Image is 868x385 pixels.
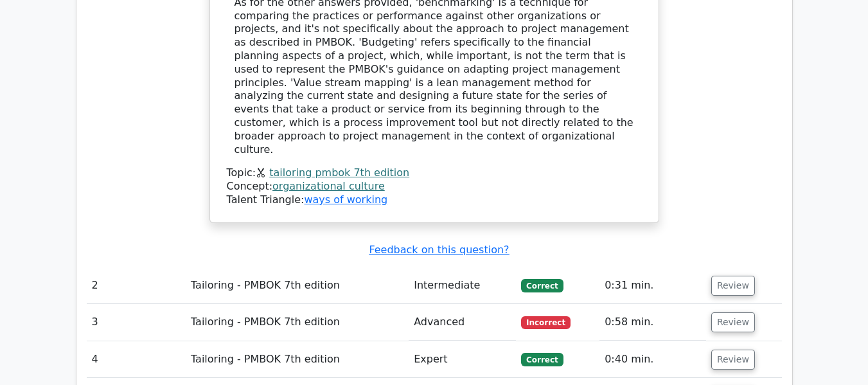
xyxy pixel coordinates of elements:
td: Intermediate [409,267,516,304]
td: 4 [87,341,186,378]
td: 0:40 min. [599,341,706,378]
a: ways of working [304,193,387,206]
a: Feedback on this question? [369,244,509,256]
a: organizational culture [272,180,385,192]
td: 2 [87,267,186,304]
td: Expert [409,341,516,378]
td: Tailoring - PMBOK 7th edition [186,341,409,378]
div: Talent Triangle: [227,166,642,206]
button: Review [711,350,755,370]
td: 0:58 min. [599,304,706,341]
div: Concept: [227,180,642,193]
td: Tailoring - PMBOK 7th edition [186,267,409,304]
div: Topic: [227,166,642,180]
a: tailoring pmbok 7th edition [269,166,409,179]
td: 0:31 min. [599,267,706,304]
span: Correct [521,353,563,366]
td: Tailoring - PMBOK 7th edition [186,304,409,341]
td: Advanced [409,304,516,341]
button: Review [711,276,755,296]
span: Correct [521,279,563,292]
td: 3 [87,304,186,341]
button: Review [711,312,755,332]
span: Incorrect [521,316,571,329]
